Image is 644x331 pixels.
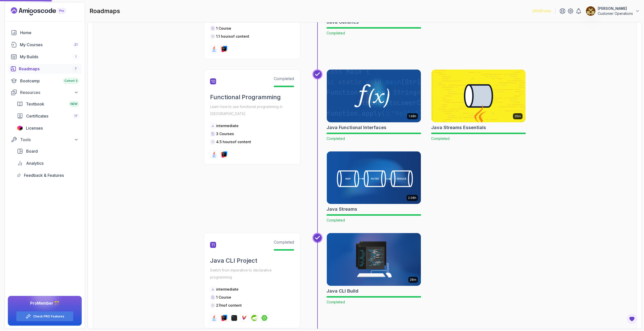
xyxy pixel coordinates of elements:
[11,7,77,15] a: Landing page
[586,6,595,16] img: user profile image
[327,70,421,122] img: Java Functional Interfaces card
[16,311,73,321] button: Check PRO Features
[598,11,633,16] p: Customer Operations
[216,34,249,39] p: 1.1 hours of content
[327,233,421,286] img: Java CLI Build card
[431,69,526,141] a: Java Streams Essentials card26mJava Streams EssentialsCompleted
[14,158,82,168] a: analytics
[8,40,82,50] a: courses
[325,150,423,205] img: Java Streams card
[20,30,79,36] div: Home
[327,31,345,35] span: Completed
[327,151,421,223] a: Java Streams card2.08hJava StreamsCompleted
[231,315,237,321] img: terminal logo
[216,295,231,299] span: 1 Course
[327,233,421,305] a: Java CLI Build card28mJava CLI BuildCompleted
[8,28,82,38] a: home
[14,170,82,180] a: feedback
[90,7,120,15] h2: roadmaps
[20,137,79,143] div: Tools
[210,257,294,265] h2: Java CLI Project
[274,76,294,81] span: Completed
[33,314,64,318] a: Check PRO Features
[431,124,486,131] h2: Java Streams Essentials
[221,151,227,157] img: intellij logo
[216,132,234,136] span: 3 Courses
[8,76,82,86] a: bootcamp
[598,6,633,11] p: [PERSON_NAME]
[327,300,345,304] span: Completed
[20,89,79,95] div: Resources
[14,146,82,156] a: board
[26,125,43,131] span: Licenses
[210,103,294,117] p: Learn how to use functional programming in [GEOGRAPHIC_DATA]
[327,124,386,131] h2: Java Functional Interfaces
[216,123,238,128] p: intermediate
[221,315,227,321] img: intellij logo
[431,136,450,141] span: Completed
[211,315,217,321] img: java logo
[211,151,217,157] img: java logo
[216,287,238,292] p: intermediate
[20,54,79,60] div: My Builds
[211,46,217,52] img: java logo
[586,6,640,16] button: user profile image[PERSON_NAME]Customer Operations
[431,70,526,122] img: Java Streams Essentials card
[14,123,82,133] a: licenses
[210,93,294,101] h2: Functional Programming
[8,88,82,97] button: Resources
[210,242,216,248] span: 11
[251,315,257,321] img: spring logo
[74,43,77,47] span: 21
[327,218,345,222] span: Completed
[327,288,358,295] h2: Java CLI Build
[17,126,23,131] img: jetbrains icon
[216,26,231,30] span: 1 Course
[216,139,251,144] p: 4.5 hours of content
[14,99,82,109] a: textbook
[241,315,247,321] img: maven logo
[8,135,82,144] button: Tools
[626,313,638,325] button: Open Feedback Button
[24,172,64,178] span: Feedback & Features
[26,160,44,166] span: Analytics
[221,46,227,52] img: intellij logo
[532,9,551,14] p: 2600 Points
[210,267,294,281] p: Switch from imperative to declarative programming
[75,55,76,59] span: 1
[20,42,79,48] div: My Courses
[8,64,82,74] a: roadmaps
[8,52,82,62] a: builds
[327,206,357,213] h2: Java Streams
[514,114,521,118] p: 26m
[274,240,294,245] span: Completed
[20,78,79,84] div: Bootcamp
[327,69,421,141] a: Java Functional Interfaces card1.98hJava Functional InterfacesCompleted
[216,303,242,308] p: 27m of content
[75,67,77,71] span: 7
[14,111,82,121] a: certificates
[409,114,416,118] p: 1.98h
[64,79,77,83] span: Cohort 3
[210,78,216,84] span: 10
[26,113,48,119] span: Certificates
[410,278,416,282] p: 28m
[26,101,44,107] span: Textbook
[26,148,38,154] span: Board
[19,66,79,72] div: Roadmaps
[408,196,416,200] p: 2.08h
[261,315,267,321] img: spring-boot logo
[74,114,77,118] span: 17
[70,102,77,106] span: NEW
[327,136,345,141] span: Completed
